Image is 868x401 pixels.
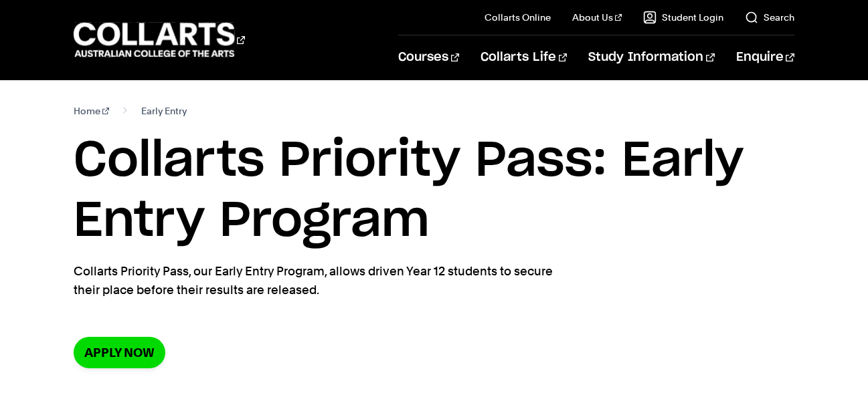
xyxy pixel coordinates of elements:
a: Collarts Online [485,11,551,24]
a: Search [745,11,794,24]
a: Collarts Life [481,35,567,80]
a: Student Login [643,11,723,24]
h1: Collarts Priority Pass: Early Entry Program [74,131,794,251]
a: Enquire [736,35,794,80]
a: About Us [572,11,622,24]
div: Go to homepage [74,21,245,59]
p: Collarts Priority Pass, our Early Entry Program, allows driven Year 12 students to secure their p... [74,262,562,299]
a: Home [74,102,109,120]
a: Courses [398,35,459,80]
a: Apply now [74,337,165,368]
span: Early Entry [141,102,187,120]
a: Study Information [588,35,714,80]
